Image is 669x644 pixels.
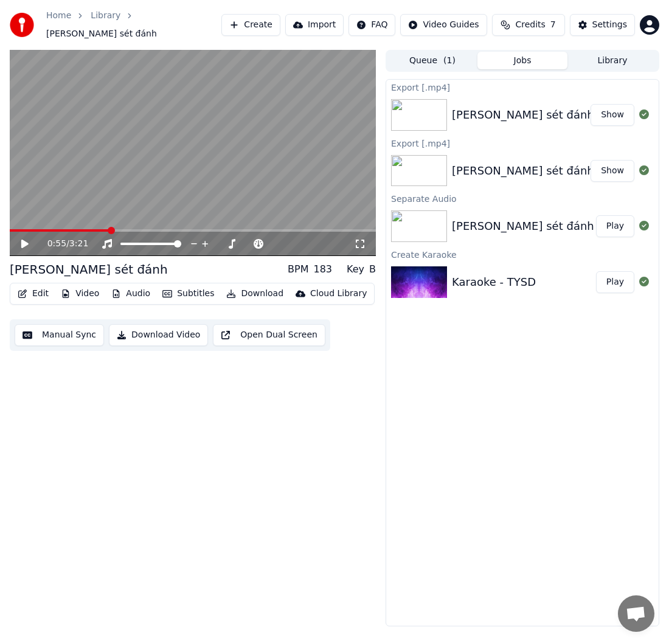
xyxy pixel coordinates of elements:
[285,14,344,36] button: Import
[492,14,565,36] button: Credits7
[369,262,376,277] div: B
[348,14,395,36] button: FAQ
[221,14,280,36] button: Create
[109,324,208,346] button: Download Video
[452,106,594,123] div: [PERSON_NAME] sét đánh
[618,595,654,632] div: Open chat
[592,19,627,31] div: Settings
[386,136,659,150] div: Export [.mp4]
[452,218,594,235] div: [PERSON_NAME] sét đánh
[310,288,367,300] div: Cloud Library
[387,52,477,69] button: Queue
[550,19,556,31] span: 7
[386,80,659,94] div: Export [.mp4]
[567,52,657,69] button: Library
[46,10,71,22] a: Home
[288,262,308,277] div: BPM
[56,285,104,302] button: Video
[313,262,332,277] div: 183
[570,14,635,36] button: Settings
[221,285,288,302] button: Download
[46,28,157,40] span: [PERSON_NAME] sét đánh
[13,285,54,302] button: Edit
[213,324,325,346] button: Open Dual Screen
[47,238,66,250] span: 0:55
[452,274,536,291] div: Karaoke - TYSD
[386,191,659,206] div: Separate Audio
[591,160,634,182] button: Show
[158,285,219,302] button: Subtitles
[106,285,155,302] button: Audio
[69,238,88,250] span: 3:21
[591,104,634,126] button: Show
[400,14,487,36] button: Video Guides
[347,262,364,277] div: Key
[10,261,168,278] div: [PERSON_NAME] sét đánh
[443,55,456,67] span: ( 1 )
[47,238,77,250] div: /
[452,162,594,179] div: [PERSON_NAME] sét đánh
[515,19,545,31] span: Credits
[477,52,567,69] button: Jobs
[596,271,634,293] button: Play
[91,10,120,22] a: Library
[596,215,634,237] button: Play
[10,13,34,37] img: youka
[46,10,221,40] nav: breadcrumb
[386,247,659,261] div: Create Karaoke
[15,324,104,346] button: Manual Sync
